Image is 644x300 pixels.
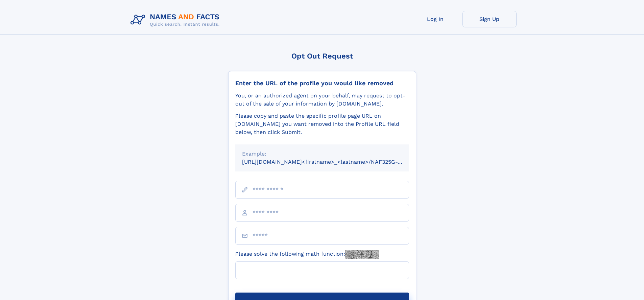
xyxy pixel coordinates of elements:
[462,11,517,27] a: Sign Up
[128,11,225,29] img: Logo Names and Facts
[235,250,379,259] label: Please solve the following math function:
[242,159,422,165] small: [URL][DOMAIN_NAME]<firstname>_<lastname>/NAF325G-xxxxxxxx
[235,92,409,108] div: You, or an authorized agent on your behalf, may request to opt-out of the sale of your informatio...
[235,79,409,87] div: Enter the URL of the profile you would like removed
[408,11,462,27] a: Log In
[235,112,409,136] div: Please copy and paste the specific profile page URL on [DOMAIN_NAME] you want removed into the Pr...
[228,52,416,60] div: Opt Out Request
[242,150,402,158] div: Example:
